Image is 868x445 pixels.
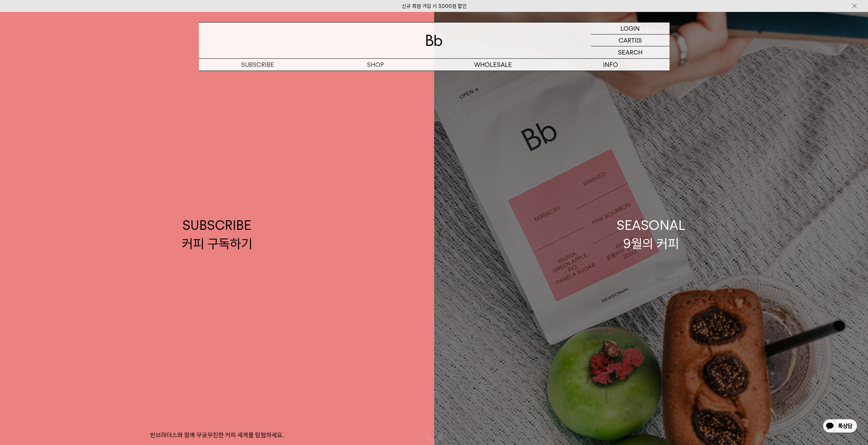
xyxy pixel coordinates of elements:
[317,59,434,71] a: SHOP
[199,59,317,71] a: SUBSCRIBE
[822,418,858,435] img: 카카오톡 채널 1:1 채팅 버튼
[591,34,670,46] a: CART (0)
[182,216,252,252] div: SUBSCRIBE 커피 구독하기
[618,46,643,58] p: SEARCH
[402,3,467,9] a: 신규 회원 가입 시 3,000원 할인
[591,23,670,34] a: LOGIN
[552,59,670,71] p: INFO
[620,23,640,34] p: LOGIN
[434,59,552,71] p: WHOLESALE
[617,216,686,252] div: SEASONAL 9월의 커피
[635,34,642,46] p: (0)
[426,35,442,46] img: 로고
[619,34,635,46] p: CART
